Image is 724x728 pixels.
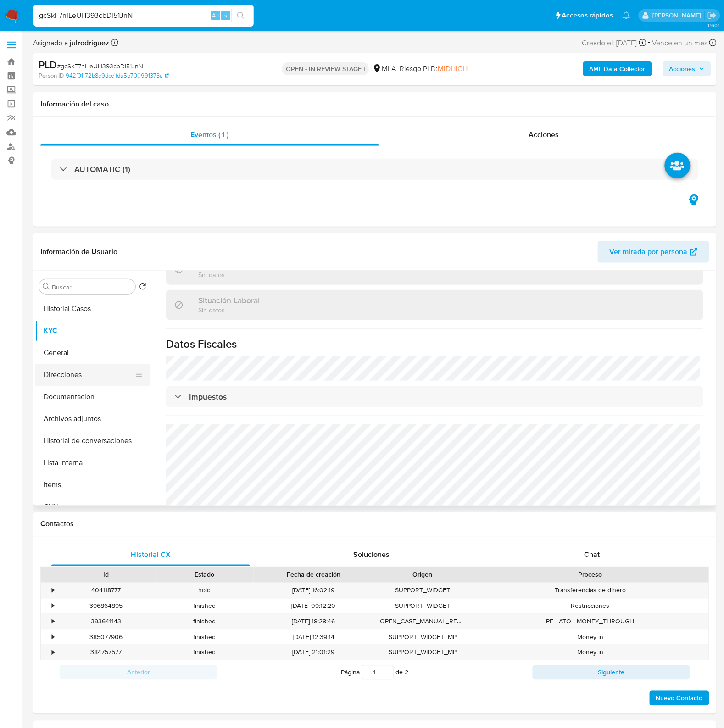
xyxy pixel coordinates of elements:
[35,496,150,518] button: CVU
[373,645,472,660] div: SUPPORT_WIDGET_MP
[472,599,709,614] div: Restricciones
[51,159,698,180] div: AUTOMATIC (1)
[472,583,709,598] div: Transferencias de dinero
[254,645,373,660] div: [DATE] 21:01:29
[472,630,709,645] div: Money in
[57,645,156,660] div: 384757577
[198,270,232,279] p: Sin datos
[190,129,228,140] span: Eventos ( 1 )
[562,11,613,20] span: Accesos rápidos
[373,583,472,598] div: SUPPORT_WIDGET
[652,38,708,48] span: Vence en un mes
[156,583,254,598] div: hold
[400,64,468,74] span: Riesgo PLD:
[35,474,150,496] button: Items
[260,570,367,579] div: Fecha de creación
[166,337,703,351] h1: Datos Fiscales
[33,38,109,48] span: Asignado a
[66,72,169,80] a: 942f01172b8e9dcc1fda5b700991373a
[52,602,54,611] div: •
[156,599,254,614] div: finished
[598,241,709,263] button: Ver mirada por persona
[590,61,646,76] b: AML Data Collector
[707,11,717,20] a: Salir
[156,630,254,645] div: finished
[282,62,369,75] p: OPEN - IN REVIEW STAGE I
[35,364,143,386] button: Direcciones
[40,100,709,109] h1: Información del caso
[35,430,150,452] button: Historial de conversaciones
[57,599,156,614] div: 396864895
[156,614,254,629] div: finished
[529,129,559,140] span: Acciones
[650,691,709,706] button: Nuevo Contacto
[212,11,219,20] span: Alt
[373,64,396,74] div: MLA
[189,392,227,402] h3: Impuestos
[254,599,373,614] div: [DATE] 09:12:20
[57,630,156,645] div: 385077906
[533,665,691,680] button: Siguiente
[35,408,150,430] button: Archivos adjuntos
[623,11,630,19] a: Notificaciones
[254,614,373,629] div: [DATE] 18:28:46
[35,386,150,408] button: Documentación
[663,61,711,76] button: Acciones
[131,550,171,560] span: Historial CX
[166,290,703,320] div: Situación LaboralSin datos
[162,570,248,579] div: Estado
[373,599,472,614] div: SUPPORT_WIDGET
[52,633,54,642] div: •
[610,241,688,263] span: Ver mirada por persona
[341,665,409,680] span: Página de
[231,9,250,22] button: search-icon
[438,63,468,74] span: MIDHIGH
[479,570,702,579] div: Proceso
[74,164,130,174] h3: AUTOMATIC (1)
[52,648,54,657] div: •
[35,452,150,474] button: Lista Interna
[35,342,150,364] button: General
[43,283,50,290] button: Buscar
[39,57,57,72] b: PLD
[254,630,373,645] div: [DATE] 12:39:14
[39,72,64,80] b: Person ID
[405,668,409,677] span: 2
[52,617,54,626] div: •
[68,38,109,48] b: julrodriguez
[52,283,132,291] input: Buscar
[33,10,254,22] input: Buscar usuario o caso...
[166,386,703,407] div: Impuestos
[669,61,696,76] span: Acciones
[35,298,150,320] button: Historial Casos
[57,614,156,629] div: 393641143
[380,570,466,579] div: Origen
[254,583,373,598] div: [DATE] 16:02:19
[224,11,227,20] span: s
[472,614,709,629] div: PF - ATO - MONEY_THROUGH
[648,37,651,49] span: -
[156,645,254,660] div: finished
[40,247,117,256] h1: Información de Usuario
[583,61,652,76] button: AML Data Collector
[353,550,390,560] span: Soluciones
[582,37,646,49] div: Creado el: [DATE]
[472,645,709,660] div: Money in
[198,295,260,306] h3: Situación Laboral
[57,583,156,598] div: 404118777
[40,520,709,529] h1: Contactos
[139,283,146,293] button: Volver al orden por defecto
[60,665,217,680] button: Anterior
[63,570,149,579] div: Id
[652,11,704,20] p: julieta.rodriguez@mercadolibre.com
[373,630,472,645] div: SUPPORT_WIDGET_MP
[35,320,150,342] button: KYC
[52,586,54,595] div: •
[57,61,143,71] span: # gcSkF7niLeUH393cbDl51JnN
[585,550,600,560] span: Chat
[656,692,703,705] span: Nuevo Contacto
[373,614,472,629] div: OPEN_CASE_MANUAL_REVIEW
[198,306,260,314] p: Sin datos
